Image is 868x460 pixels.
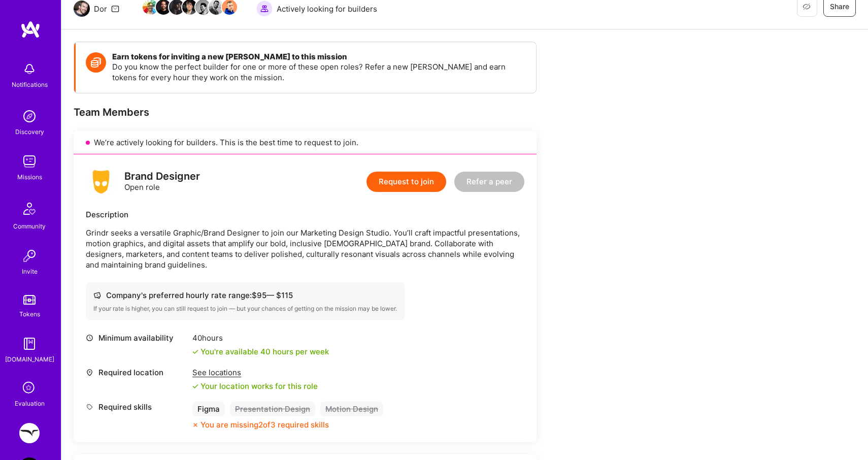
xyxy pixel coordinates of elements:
[320,402,383,416] div: Motion Design
[13,221,46,232] div: Community
[112,61,526,83] p: Do you know the perfect builder for one or more of these open roles? Refer a new [PERSON_NAME] an...
[86,333,187,343] div: Minimum availability
[17,172,42,182] div: Missions
[86,403,93,411] i: icon Tag
[803,3,811,11] i: icon EyeClosed
[20,20,41,39] img: logo
[124,171,200,192] div: Open role
[15,126,44,137] div: Discovery
[22,266,38,277] div: Invite
[19,423,40,443] img: Freed: Product Designer for New iOS App
[86,369,93,376] i: icon Location
[15,398,45,409] div: Evaluation
[5,354,54,365] div: [DOMAIN_NAME]
[19,246,40,266] img: Invite
[93,290,397,301] div: Company's preferred hourly rate range: $ 95 — $ 115
[86,402,187,412] div: Required skills
[192,383,198,389] i: icon Check
[111,5,119,13] i: icon Mail
[19,151,40,172] img: teamwork
[277,4,377,14] span: Actively looking for builders
[86,167,116,197] img: logo
[192,402,225,416] div: Figma
[192,381,318,391] div: Your location works for this role
[17,196,42,221] img: Community
[830,2,849,12] span: Share
[23,295,36,305] img: tokens
[93,305,397,313] div: If your rate is higher, you can still request to join — but your chances of getting on the missio...
[86,209,524,220] div: Description
[124,171,200,182] div: Brand Designer
[19,334,40,354] img: guide book
[454,172,524,192] button: Refer a peer
[201,419,329,430] div: You are missing 2 of 3 required skills
[74,131,537,154] div: We’re actively looking for builders. This is the best time to request to join.
[192,346,329,357] div: You're available 40 hours per week
[19,309,40,319] div: Tokens
[86,367,187,378] div: Required location
[74,1,90,17] img: Team Architect
[112,52,526,61] h4: Earn tokens for inviting a new [PERSON_NAME] to this mission
[192,422,198,428] i: icon CloseOrange
[86,227,524,270] p: Grindr seeks a versatile Graphic/Brand Designer to join our Marketing Design Studio. You’ll craft...
[192,349,198,355] i: icon Check
[74,106,537,119] div: Team Members
[192,367,318,378] div: See locations
[17,423,42,443] a: Freed: Product Designer for New iOS App
[256,1,273,17] img: Actively looking for builders
[86,52,106,73] img: Token icon
[19,106,40,126] img: discovery
[230,402,315,416] div: Presentation Design
[366,172,446,192] button: Request to join
[93,291,101,299] i: icon Cash
[94,4,107,14] div: Dor
[86,334,93,342] i: icon Clock
[19,59,40,79] img: bell
[20,379,39,398] i: icon SelectionTeam
[192,333,329,343] div: 40 hours
[12,79,48,90] div: Notifications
